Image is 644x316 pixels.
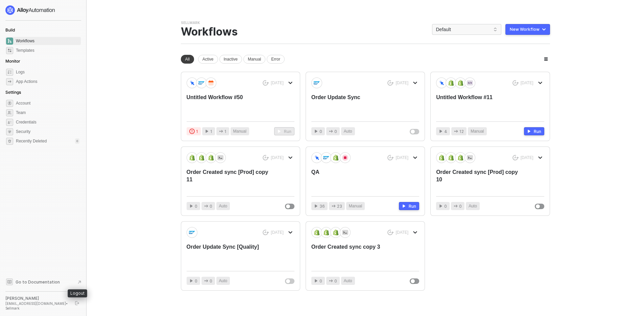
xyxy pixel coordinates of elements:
[224,128,226,135] span: 1
[75,301,79,305] span: logout
[6,278,13,285] span: documentation
[349,203,362,209] span: Manual
[409,203,416,209] div: Run
[16,99,79,107] span: Account
[438,80,445,86] img: icon
[5,296,69,301] div: [PERSON_NAME]
[396,155,408,161] div: [DATE]
[311,243,398,266] div: Order Created sync copy 3
[6,128,13,135] span: security
[467,155,473,161] img: icon
[187,168,273,191] div: Order Created sync [Prod] copy 11
[219,278,228,284] span: Auto
[274,127,294,135] button: Run
[5,301,69,311] div: [EMAIL_ADDRESS][DOMAIN_NAME] • Sellmark
[334,278,337,284] span: 0
[16,118,79,126] span: Credentials
[187,94,273,116] div: Untitled Workflow #50
[68,289,87,297] div: Logout
[323,229,329,235] img: icon
[538,156,542,160] span: icon-arrow-down
[208,155,214,161] img: icon
[413,156,417,160] span: icon-arrow-down
[5,27,15,32] span: Build
[314,229,320,235] img: icon
[288,156,292,160] span: icon-arrow-down
[448,80,454,86] img: icon
[457,155,463,161] img: icon
[181,25,238,38] div: Workflows
[5,59,20,64] span: Monitor
[16,46,79,54] span: Templates
[467,80,473,86] img: icon
[6,38,13,45] span: dashboard
[76,279,83,286] span: document-arrow
[6,69,13,76] span: icon-logs
[187,243,273,266] div: Order Update Sync [Quality]
[233,128,246,135] span: Manual
[323,155,329,161] img: icon
[333,155,339,161] img: icon
[198,55,218,64] div: Active
[6,138,13,145] span: settings
[457,80,463,86] img: icon
[6,109,13,116] span: team
[459,203,462,209] span: 0
[198,80,205,86] img: icon
[195,278,197,284] span: 0
[444,203,447,209] span: 0
[6,119,13,126] span: credentials
[181,20,200,25] div: Sellmark
[436,94,522,116] div: Untitled Workflow #11
[436,168,522,191] div: Order Created sync [Prod] copy 10
[459,128,464,135] span: 12
[534,129,541,134] div: Run
[505,24,550,35] button: New Workflow
[436,24,497,35] span: Default
[189,155,195,161] img: icon
[314,155,320,160] img: icon
[454,204,458,208] span: icon-app-actions
[333,229,339,235] img: icon
[413,230,417,234] span: icon-arrow-down
[210,278,212,284] span: 0
[524,127,544,135] button: Run
[342,229,348,235] img: icon
[399,202,419,210] button: Run
[334,128,337,135] span: 0
[210,128,212,135] span: 1
[538,81,542,85] span: icon-arrow-down
[521,80,533,86] div: [DATE]
[454,129,458,133] span: icon-app-actions
[16,109,79,117] span: Team
[311,94,398,116] div: Order Update Sync
[521,155,533,161] div: [DATE]
[319,128,322,135] span: 0
[444,128,447,135] span: 4
[337,203,342,209] span: 23
[288,230,292,234] span: icon-arrow-down
[210,203,212,209] span: 0
[512,155,519,161] span: icon-success-page
[196,128,198,135] span: 1
[219,129,223,133] span: icon-app-actions
[181,55,194,64] div: All
[387,155,394,161] span: icon-success-page
[329,279,333,283] span: icon-app-actions
[6,78,13,85] span: icon-app-actions
[448,155,454,161] img: icon
[219,203,228,209] span: Auto
[387,230,394,235] span: icon-success-page
[271,230,284,235] div: [DATE]
[75,138,79,144] div: 0
[311,168,398,191] div: QA
[189,80,195,86] img: icon
[396,230,408,235] div: [DATE]
[195,203,197,209] span: 0
[243,55,265,64] div: Manual
[5,5,81,15] a: logo
[16,138,47,144] span: Recently Deleted
[198,155,205,161] img: icon
[16,68,79,76] span: Logs
[342,155,348,161] img: icon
